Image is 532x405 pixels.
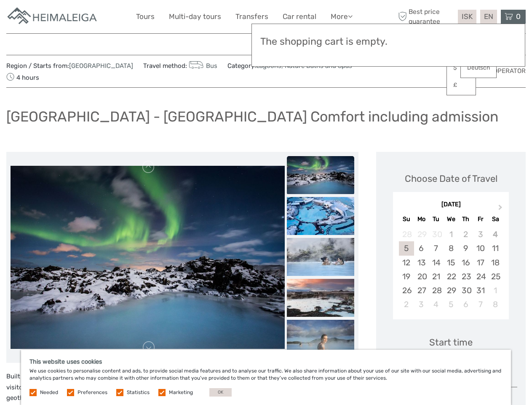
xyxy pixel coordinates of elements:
[6,71,39,83] span: 4 hours
[393,200,509,209] div: [DATE]
[473,256,488,270] div: Choose Friday, October 17th, 2025
[444,241,458,255] div: Choose Wednesday, October 8th, 2025
[169,11,221,23] a: Multi-day tours
[429,241,444,255] div: Choose Tuesday, October 7th, 2025
[29,358,503,365] h5: This website uses cookies
[287,279,354,317] img: 5268672f5bf74d54bd9f54b6ca50f4cc_slider_thumbnail.jpg
[187,62,217,70] a: Bus
[458,213,473,225] div: Th
[444,283,458,297] div: Choose Wednesday, October 29th, 2025
[458,241,473,255] div: Choose Thursday, October 9th, 2025
[429,283,444,297] div: Choose Tuesday, October 28th, 2025
[283,11,316,23] a: Car rental
[78,389,107,396] label: Preferences
[69,62,133,70] a: [GEOGRAPHIC_DATA]
[396,7,456,26] span: Best price guarantee
[287,320,354,358] img: c4924dd431864e80a2172f477fda7d15_slider_thumbnail.jpg
[458,297,473,311] div: Choose Thursday, November 6th, 2025
[473,241,488,255] div: Choose Friday, October 10th, 2025
[444,227,458,241] div: Not available Wednesday, October 1st, 2025
[515,12,522,21] span: 0
[458,256,473,270] div: Choose Thursday, October 16th, 2025
[143,59,217,71] span: Travel method:
[11,166,285,349] img: 8f3a4c9496bb44c88263dc683d0f09e7_main_slider.jpg
[127,389,150,396] label: Statistics
[396,227,506,311] div: month 2025-10
[6,108,498,125] h1: [GEOGRAPHIC_DATA] - [GEOGRAPHIC_DATA] Comfort including admission
[495,202,508,216] button: Next Month
[21,350,511,405] div: We use cookies to personalise content and ads, to provide social media features and to analyse ou...
[473,283,488,297] div: Choose Friday, October 31st, 2025
[414,227,429,241] div: Not available Monday, September 29th, 2025
[287,238,354,276] img: 350d7cdcc37a4fa3b208df63b9c0201d_slider_thumbnail.jpg
[488,256,503,270] div: Choose Saturday, October 18th, 2025
[480,10,497,24] div: EN
[414,241,429,255] div: Choose Monday, October 6th, 2025
[414,256,429,270] div: Choose Monday, October 13th, 2025
[447,60,476,76] a: $
[458,227,473,241] div: Not available Thursday, October 2nd, 2025
[488,227,503,241] div: Not available Saturday, October 4th, 2025
[429,227,444,241] div: Not available Tuesday, September 30th, 2025
[399,241,414,255] div: Choose Sunday, October 5th, 2025
[6,6,99,27] img: Apartments in Reykjavik
[414,283,429,297] div: Choose Monday, October 27th, 2025
[473,213,488,225] div: Fr
[331,11,353,23] a: More
[414,270,429,283] div: Choose Monday, October 20th, 2025
[429,270,444,283] div: Choose Tuesday, October 21st, 2025
[473,297,488,311] div: Choose Friday, November 7th, 2025
[458,283,473,297] div: Choose Thursday, October 30th, 2025
[260,36,516,48] h3: The shopping cart is empty.
[287,197,354,235] img: 2cccc4df058b418a9bba147793b642dc_slider_thumbnail.jpg
[399,297,414,311] div: Choose Sunday, November 2nd, 2025
[488,297,503,311] div: Choose Saturday, November 8th, 2025
[488,270,503,283] div: Choose Saturday, October 25th, 2025
[462,12,473,21] span: ISK
[473,270,488,283] div: Choose Friday, October 24th, 2025
[399,283,414,297] div: Choose Sunday, October 26th, 2025
[169,389,193,396] label: Marketing
[429,256,444,270] div: Choose Tuesday, October 14th, 2025
[447,78,476,93] a: £
[461,60,496,76] a: Deutsch
[414,297,429,311] div: Choose Monday, November 3rd, 2025
[473,227,488,241] div: Not available Friday, October 3rd, 2025
[227,62,352,70] span: Category:
[488,213,503,225] div: Sa
[429,297,444,311] div: Choose Tuesday, November 4th, 2025
[444,213,458,225] div: We
[6,62,133,70] span: Region / Starts from:
[136,11,155,23] a: Tours
[40,389,58,396] label: Needed
[444,297,458,311] div: Choose Wednesday, November 5th, 2025
[209,388,232,397] button: OK
[414,213,429,225] div: Mo
[399,256,414,270] div: Choose Sunday, October 12th, 2025
[405,172,497,185] div: Choose Date of Travel
[235,11,268,23] a: Transfers
[488,283,503,297] div: Choose Saturday, November 1st, 2025
[458,270,473,283] div: Choose Thursday, October 23rd, 2025
[287,156,354,194] img: 8f3a4c9496bb44c88263dc683d0f09e7_slider_thumbnail.jpg
[399,270,414,283] div: Choose Sunday, October 19th, 2025
[399,227,414,241] div: Not available Sunday, September 28th, 2025
[444,270,458,283] div: Choose Wednesday, October 22nd, 2025
[429,213,444,225] div: Tu
[399,213,414,225] div: Su
[444,256,458,270] div: Choose Wednesday, October 15th, 2025
[488,241,503,255] div: Choose Saturday, October 11th, 2025
[429,336,473,349] div: Start time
